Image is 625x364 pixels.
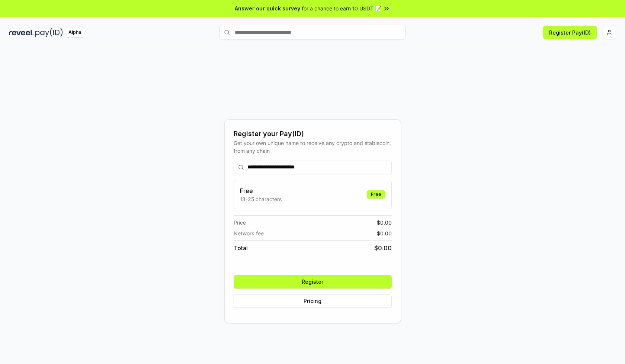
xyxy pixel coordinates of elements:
img: reveel_dark [9,28,34,37]
span: Network fee [234,229,264,237]
span: for a chance to earn 10 USDT 📝 [302,4,381,12]
span: Answer our quick survey [235,4,300,12]
img: pay_id [35,28,63,37]
button: Register Pay(ID) [543,26,597,39]
span: Total [234,244,248,252]
p: 13-25 characters [240,195,282,203]
span: $ 0.00 [377,229,392,237]
button: Register [234,275,392,289]
div: Get your own unique name to receive any crypto and stablecoin, from any chain [234,139,392,155]
div: Free [367,190,385,199]
span: $ 0.00 [377,219,392,226]
button: Pricing [234,294,392,308]
span: Price [234,219,246,226]
span: $ 0.00 [374,244,392,252]
h3: Free [240,186,282,195]
div: Register your Pay(ID) [234,129,392,139]
div: Alpha [64,28,85,37]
